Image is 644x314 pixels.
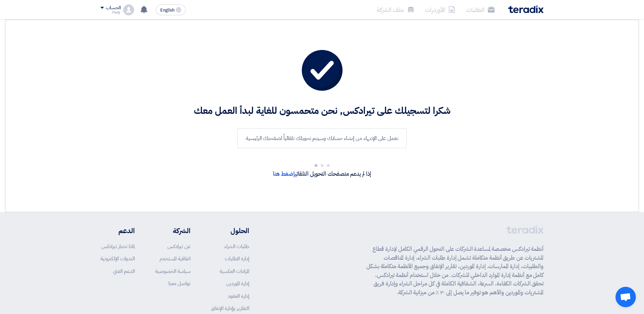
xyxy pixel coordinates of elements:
[160,255,190,262] a: اتفاقية المستخدم
[228,292,249,300] a: إدارة العقود
[226,280,249,287] a: إدارة الموردين
[155,226,190,236] li: الشركة
[211,226,249,236] li: الحلول
[34,170,610,178] p: إذا لم يدعم متصفحك التحويل التلقائي
[113,267,135,275] a: الدعم الفني
[220,267,249,275] a: المزادات العكسية
[155,267,190,275] a: سياسة الخصوصية
[211,304,249,312] a: التقارير وإدارة الإنفاق
[160,8,174,13] span: English
[302,50,343,91] img: tick.svg
[100,255,135,262] a: الندوات الإلكترونية
[100,226,135,236] li: الدعم
[34,104,610,118] h2: شكرا لتسجيلك على تيرادكس, نحن متحمسون للغاية لبدأ العمل معك
[224,243,249,250] a: طلبات الشراء
[273,170,295,178] a: إضغط هنا
[615,287,636,307] div: Open chat
[101,243,135,250] a: لماذا تختار تيرادكس
[225,255,249,262] a: إدارة الطلبات
[508,5,544,13] img: Teradix logo
[123,4,134,15] img: profile_test.png
[167,243,190,250] a: عن تيرادكس
[366,245,544,297] p: أنظمة تيرادكس مخصصة لمساعدة الشركات على التحول الرقمي الكامل لإدارة قطاع المشتريات عن طريق أنظمة ...
[100,11,121,14] div: Hady
[106,5,121,11] div: الحساب
[168,280,190,287] a: تواصل معنا
[156,4,186,15] button: English
[237,128,406,148] div: نعمل على الإنتهاء من إنشاء حسابك وسيتم تحويلك تلقائياً لصفحتك الرئيسية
